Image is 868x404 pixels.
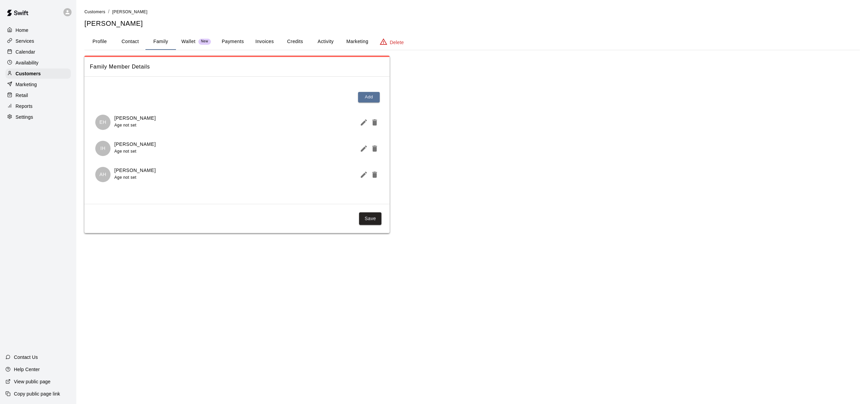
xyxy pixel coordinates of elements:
[310,34,341,50] button: Activity
[114,141,156,148] p: [PERSON_NAME]
[357,168,368,181] button: Edit Member
[368,116,379,129] button: Delete
[16,49,35,55] p: Calendar
[181,38,196,45] p: Wallet
[14,366,40,373] p: Help Center
[280,34,310,50] button: Credits
[115,34,145,50] button: Contact
[90,62,384,71] span: Family Member Details
[16,92,28,99] p: Retail
[16,70,41,77] p: Customers
[5,112,71,122] a: Settings
[216,34,249,50] button: Payments
[5,47,71,57] a: Calendar
[5,79,71,90] a: Marketing
[16,27,28,34] p: Home
[390,39,404,46] p: Delete
[5,36,71,46] a: Services
[16,59,39,66] p: Availability
[84,8,860,16] nav: breadcrumb
[100,145,105,152] p: IH
[108,8,110,15] li: /
[5,58,71,68] a: Availability
[114,149,136,154] span: Age not set
[114,115,156,122] p: [PERSON_NAME]
[112,9,147,14] span: [PERSON_NAME]
[16,103,33,110] p: Reports
[368,168,379,181] button: Delete
[249,34,280,50] button: Invoices
[16,81,37,88] p: Marketing
[357,116,368,129] button: Edit Member
[84,9,105,14] a: Customers
[16,114,33,120] p: Settings
[16,38,34,44] p: Services
[359,212,381,225] button: Save
[99,171,106,178] p: AH
[341,34,374,50] button: Marketing
[95,167,111,182] div: August Hanzalik
[84,34,115,50] button: Profile
[368,142,379,155] button: Delete
[84,19,860,28] h5: [PERSON_NAME]
[145,34,176,50] button: Family
[114,167,156,174] p: [PERSON_NAME]
[114,123,136,128] span: Age not set
[358,92,380,102] button: Add
[14,354,38,361] p: Contact Us
[14,378,51,385] p: View public page
[5,69,71,79] a: Customers
[84,34,860,50] div: basic tabs example
[14,390,60,397] p: Copy public page link
[5,90,71,100] a: Retail
[114,175,136,180] span: Age not set
[5,25,71,35] a: Home
[95,115,111,130] div: Elliot Hanzalik
[99,119,106,126] p: EH
[198,39,211,44] span: New
[357,142,368,155] button: Edit Member
[5,101,71,111] a: Reports
[95,141,111,156] div: Isaac Hanzalik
